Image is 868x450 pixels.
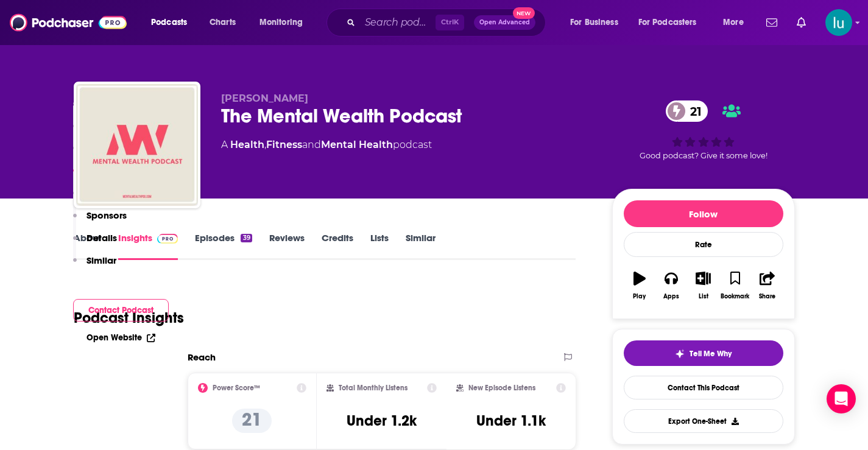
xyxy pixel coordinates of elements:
[624,376,783,399] a: Contact This Podcast
[406,232,436,260] a: Similar
[251,13,319,32] button: open menu
[624,232,783,257] div: Rate
[221,138,432,152] div: A podcast
[751,264,783,308] button: Share
[715,13,759,32] button: open menu
[264,139,266,150] span: ,
[221,93,308,104] span: [PERSON_NAME]
[678,100,708,122] span: 21
[719,264,751,308] button: Bookmark
[687,264,719,308] button: List
[624,340,783,366] button: tell me why sparkleTell Me Why
[73,232,117,255] button: Details
[474,15,535,30] button: Open AdvancedNew
[302,139,321,150] span: and
[633,293,646,300] div: Play
[792,12,811,33] a: Show notifications dropdown
[241,234,252,242] div: 39
[266,139,302,150] a: Fitness
[663,293,679,300] div: Apps
[721,293,749,300] div: Bookmark
[825,9,852,36] span: Logged in as lusodano
[195,232,252,260] a: Episodes39
[86,255,116,266] p: Similar
[213,384,260,392] h2: Power Score™
[73,255,116,277] button: Similar
[232,409,272,433] p: 21
[230,139,264,150] a: Health
[338,9,557,37] div: Search podcasts, credits, & more...
[624,200,783,227] button: Follow
[339,384,408,392] h2: Total Monthly Listens
[640,151,767,160] span: Good podcast? Give it some love!
[513,7,535,19] span: New
[638,14,697,31] span: For Podcasters
[827,384,856,413] div: Open Intercom Messenger
[624,409,783,433] button: Export One-Sheet
[86,332,155,343] a: Open Website
[86,232,117,244] p: Details
[624,264,655,308] button: Play
[322,232,353,260] a: Credits
[690,349,732,359] span: Tell Me Why
[759,293,775,300] div: Share
[321,139,393,150] a: Mental Health
[562,13,633,32] button: open menu
[825,9,852,36] img: User Profile
[761,12,782,33] a: Show notifications dropdown
[479,19,530,26] span: Open Advanced
[269,232,305,260] a: Reviews
[202,13,243,32] a: Charts
[468,384,535,392] h2: New Episode Listens
[476,412,546,430] h3: Under 1.1k
[436,15,464,30] span: Ctrl K
[210,14,236,31] span: Charts
[151,14,187,31] span: Podcasts
[370,232,389,260] a: Lists
[723,14,744,31] span: More
[825,9,852,36] button: Show profile menu
[73,299,169,322] button: Contact Podcast
[630,13,715,32] button: open menu
[666,100,708,122] a: 21
[699,293,708,300] div: List
[655,264,687,308] button: Apps
[259,14,303,31] span: Monitoring
[347,412,417,430] h3: Under 1.2k
[188,351,216,363] h2: Reach
[675,349,685,359] img: tell me why sparkle
[10,11,127,34] img: Podchaser - Follow, Share and Rate Podcasts
[360,13,436,32] input: Search podcasts, credits, & more...
[612,93,795,168] div: 21Good podcast? Give it some love!
[570,14,618,31] span: For Business
[143,13,203,32] button: open menu
[76,84,198,206] img: The Mental Wealth Podcast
